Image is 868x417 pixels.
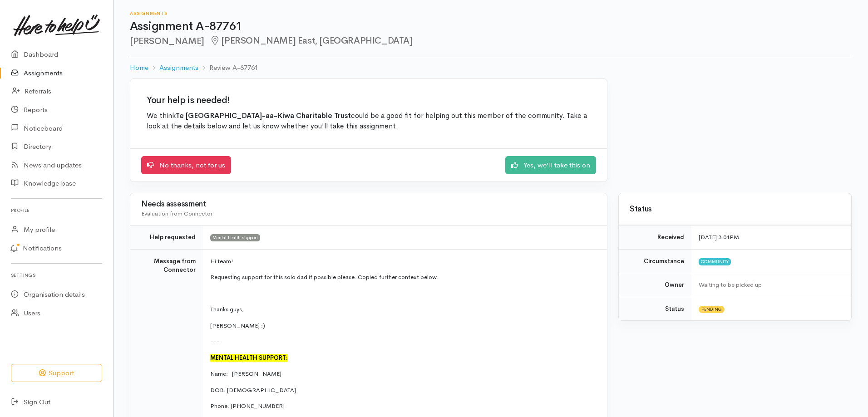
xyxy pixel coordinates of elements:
td: Circumstance [619,249,691,273]
h3: Status [630,205,840,214]
span: Evaluation from Connector [141,210,212,217]
span: Community [699,258,731,265]
a: Assignments [159,63,198,73]
time: [DATE] 3:01PM [699,233,739,241]
p: Hi team! [210,257,596,266]
p: Requesting support for this solo dad if possible please. Copied further context below. [210,273,596,282]
td: Owner [619,273,691,297]
font: MENTAL HEALTH SUPPORT: [210,354,288,362]
nav: breadcrumb [130,57,852,78]
a: No thanks, not for us [141,156,231,175]
p: Name: [PERSON_NAME] [210,369,596,378]
button: Support [11,364,102,383]
a: Yes, we'll take this on [505,156,596,175]
a: Home [130,63,148,73]
h6: Settings [11,269,102,281]
p: Thanks guys, [210,305,596,314]
h6: Profile [11,204,102,216]
span: Pending [699,306,725,313]
b: Te [GEOGRAPHIC_DATA]-aa-Kiwa Charitable Trust [176,111,351,120]
td: Help requested [130,226,203,250]
p: DOB: [DEMOGRAPHIC_DATA] [210,386,596,395]
h2: Your help is needed! [147,95,591,105]
span: [PERSON_NAME] East, [GEOGRAPHIC_DATA] [210,35,413,46]
p: --- [210,337,596,346]
td: Status [619,297,691,320]
h1: Assignment A-87761 [130,20,852,33]
td: Received [619,226,691,250]
li: Review A-87761 [198,63,258,73]
span: Mental health support [210,234,260,241]
p: [PERSON_NAME] :) [210,321,596,330]
h3: Needs assessment [141,200,596,209]
h6: Assignments [130,11,852,16]
div: Waiting to be picked up [699,280,840,289]
p: Phone: [PHONE_NUMBER] [210,402,596,411]
p: We think could be a good fit for helping out this member of the community. Take a look at the det... [147,111,591,132]
h2: [PERSON_NAME] [130,36,852,46]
